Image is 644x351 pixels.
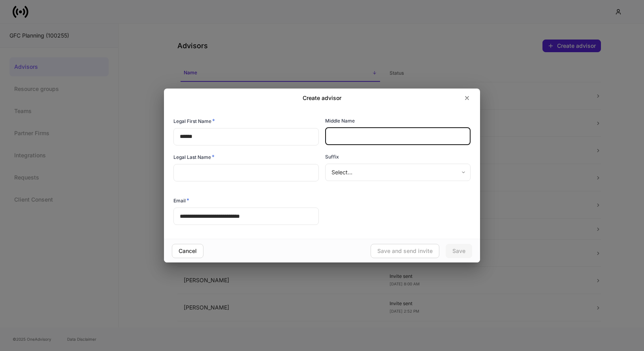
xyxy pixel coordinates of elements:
[325,164,470,181] div: Select...
[325,117,355,125] h6: Middle Name
[173,153,215,161] h6: Legal Last Name
[325,153,339,160] h6: Suffix
[303,94,341,102] h2: Create advisor
[179,248,197,254] div: Cancel
[173,196,189,204] h6: Email
[172,244,203,258] button: Cancel
[173,117,215,125] h6: Legal First Name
